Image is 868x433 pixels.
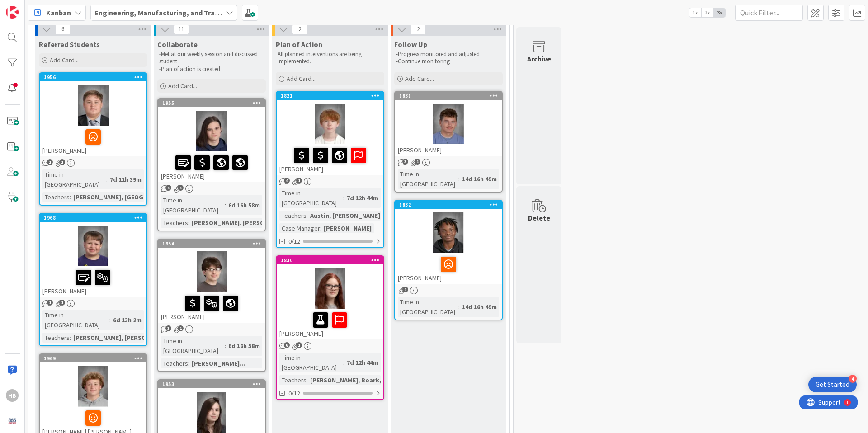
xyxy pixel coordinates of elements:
[308,211,395,221] div: Austin, [PERSON_NAME] (2...
[6,414,19,427] img: avatar
[50,56,79,64] span: Add Card...
[399,202,502,208] div: 1832
[277,256,383,264] div: 1830
[165,185,171,191] span: 1
[415,159,420,165] span: 1
[157,40,198,49] span: Collaborate
[279,375,307,385] div: Teachers
[396,58,501,65] p: -Continue monitoring
[158,292,265,323] div: [PERSON_NAME]
[460,174,499,184] div: 14d 16h 49m
[158,380,265,388] div: 1953
[42,192,70,202] div: Teachers
[292,24,307,35] span: 2
[39,213,147,346] a: 1968[PERSON_NAME]Time in [GEOGRAPHIC_DATA]:6d 13h 2mTeachers:[PERSON_NAME], [PERSON_NAME], L...
[40,214,146,297] div: 1968[PERSON_NAME]
[40,214,146,222] div: 1968
[162,240,265,247] div: 1954
[307,211,308,221] span: :
[398,297,458,317] div: Time in [GEOGRAPHIC_DATA]
[70,192,71,202] span: :
[40,126,146,156] div: [PERSON_NAME]
[157,239,266,372] a: 1954[PERSON_NAME]Time in [GEOGRAPHIC_DATA]:6d 16h 58mTeachers:[PERSON_NAME]...
[395,92,502,100] div: 1831
[225,200,226,210] span: :
[394,91,503,193] a: 1831[PERSON_NAME]Time in [GEOGRAPHIC_DATA]:14d 16h 49m
[399,93,502,99] div: 1831
[6,6,19,19] img: Visit kanbanzone.com
[276,255,384,400] a: 1830[PERSON_NAME]Time in [GEOGRAPHIC_DATA]:7d 12h 44mTeachers:[PERSON_NAME], Roark, Watso...0/12
[47,4,49,11] div: 1
[165,325,171,331] span: 3
[158,99,265,107] div: 1955
[44,355,146,362] div: 1969
[71,192,193,202] div: [PERSON_NAME], [GEOGRAPHIC_DATA]...
[39,40,100,49] span: Referred Students
[278,51,382,66] p: All planned interventions are being implemented.
[701,8,713,17] span: 2x
[458,174,460,184] span: :
[158,151,265,182] div: [PERSON_NAME]
[808,377,857,392] div: Open Get Started checklist, remaining modules: 4
[46,7,71,18] span: Kanban
[277,309,383,339] div: [PERSON_NAME]
[402,159,408,165] span: 3
[106,174,108,184] span: :
[402,287,408,292] span: 1
[279,188,343,208] div: Time in [GEOGRAPHIC_DATA]
[849,375,857,383] div: 4
[178,185,184,191] span: 1
[344,358,381,367] div: 7d 12h 44m
[735,5,803,21] input: Quick Filter...
[178,325,184,331] span: 1
[157,98,266,231] a: 1955[PERSON_NAME]Time in [GEOGRAPHIC_DATA]:6d 16h 58mTeachers:[PERSON_NAME], [PERSON_NAME], We...
[321,223,374,233] div: [PERSON_NAME]
[188,218,189,228] span: :
[395,201,502,284] div: 1832[PERSON_NAME]
[395,201,502,209] div: 1832
[158,240,265,323] div: 1954[PERSON_NAME]
[40,266,146,297] div: [PERSON_NAME]
[39,72,147,206] a: 1956[PERSON_NAME]Time in [GEOGRAPHIC_DATA]:7d 11h 39mTeachers:[PERSON_NAME], [GEOGRAPHIC_DATA]...
[162,100,265,106] div: 1955
[288,237,300,246] span: 0/12
[71,333,186,343] div: [PERSON_NAME], [PERSON_NAME], L...
[394,40,427,49] span: Follow Up
[308,375,409,385] div: [PERSON_NAME], Roark, Watso...
[6,389,19,402] div: HB
[816,380,849,389] div: Get Started
[395,144,502,156] div: [PERSON_NAME]
[395,253,502,284] div: [PERSON_NAME]
[284,178,290,184] span: 4
[344,193,381,203] div: 7d 12h 44m
[528,212,550,223] div: Delete
[226,200,262,210] div: 6d 16h 58m
[40,73,146,81] div: 1956
[44,215,146,221] div: 1968
[159,51,264,66] p: -Met at our weekly session and discussed student
[281,257,383,264] div: 1830
[161,195,225,215] div: Time in [GEOGRAPHIC_DATA]
[343,358,344,367] span: :
[343,193,344,203] span: :
[42,169,106,189] div: Time in [GEOGRAPHIC_DATA]
[458,302,460,312] span: :
[59,159,65,165] span: 1
[159,66,264,73] p: -Plan of action is created
[174,24,189,35] span: 11
[47,300,53,306] span: 1
[284,342,290,348] span: 6
[226,341,262,351] div: 6d 16h 58m
[288,389,300,398] span: 0/12
[394,200,503,320] a: 1832[PERSON_NAME]Time in [GEOGRAPHIC_DATA]:14d 16h 49m
[307,375,308,385] span: :
[287,75,316,83] span: Add Card...
[276,40,322,49] span: Plan of Action
[47,159,53,165] span: 1
[40,73,146,156] div: 1956[PERSON_NAME]
[279,353,343,372] div: Time in [GEOGRAPHIC_DATA]
[70,333,71,343] span: :
[398,169,458,189] div: Time in [GEOGRAPHIC_DATA]
[108,174,144,184] div: 7d 11h 39m
[42,310,109,330] div: Time in [GEOGRAPHIC_DATA]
